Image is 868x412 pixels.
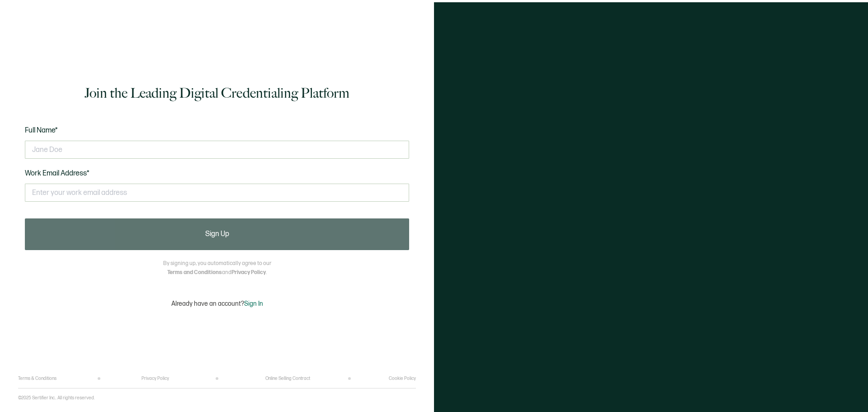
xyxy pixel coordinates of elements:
[25,184,409,202] input: Enter your work email address
[25,126,58,135] span: Full Name*
[244,300,263,308] span: Sign In
[205,231,229,238] span: Sign Up
[142,376,169,381] a: Privacy Policy
[25,218,409,250] button: Sign Up
[18,395,95,401] p: ©2025 Sertifier Inc.. All rights reserved.
[25,141,409,159] input: Jane Doe
[85,84,349,102] h1: Join the Leading Digital Credentialing Platform
[25,169,90,178] span: Work Email Address*
[18,376,57,381] a: Terms & Conditions
[389,376,416,381] a: Cookie Policy
[171,300,263,308] p: Already have an account?
[167,269,222,276] a: Terms and Conditions
[231,269,266,276] a: Privacy Policy
[163,259,271,277] p: By signing up, you automatically agree to our and .
[265,376,310,381] a: Online Selling Contract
